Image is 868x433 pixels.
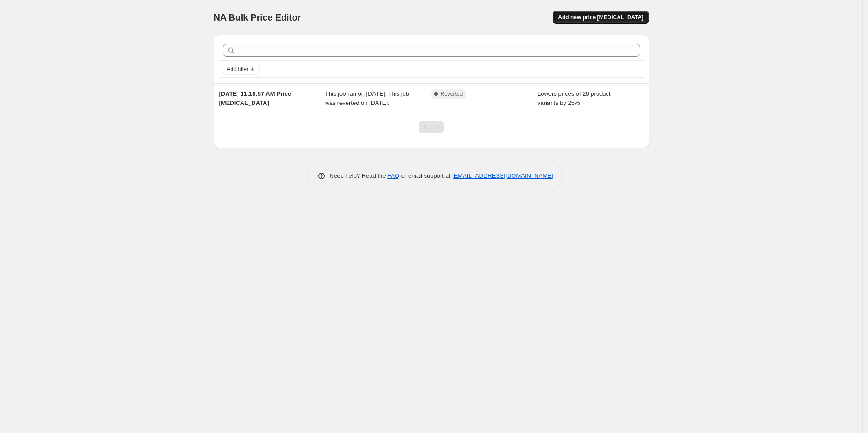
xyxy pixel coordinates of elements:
a: [EMAIL_ADDRESS][DOMAIN_NAME] [452,172,553,179]
span: NA Bulk Price Editor [214,12,301,22]
span: Need help? Read the [330,172,388,179]
span: Reverted [441,90,463,98]
span: or email support at [399,172,452,179]
span: Add new price [MEDICAL_DATA] [558,14,643,21]
button: Add new price [MEDICAL_DATA] [553,11,649,24]
span: This job ran on [DATE]. This job was reverted on [DATE]. [325,90,409,106]
button: Add filter [223,64,260,75]
span: Lowers prices of 26 product variants by 25% [537,90,611,106]
nav: Pagination [419,121,444,133]
span: Add filter [227,66,249,73]
a: FAQ [387,172,399,179]
span: [DATE] 11:18:57 AM Price [MEDICAL_DATA] [219,90,292,106]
